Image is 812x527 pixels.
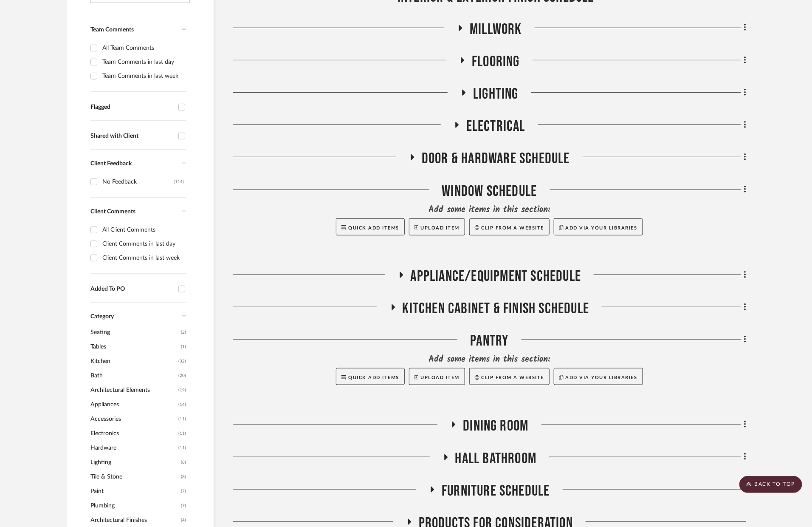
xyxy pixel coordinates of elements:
span: Client Feedback [90,161,132,167]
span: Plumbing [90,499,179,513]
span: Bath [90,368,176,383]
span: Lighting [90,455,179,470]
span: Electrical [466,117,525,136]
span: (8) [181,470,186,484]
button: Upload Item [409,368,465,385]
div: Team Comments in last week [102,69,184,83]
span: Hardware [90,441,176,455]
div: Add some items in this section: [233,354,746,365]
span: Millwork [470,20,522,39]
div: No Feedback [102,175,174,189]
span: Appliances [90,397,176,412]
button: Add via your libraries [554,368,643,385]
span: (19) [178,383,186,397]
button: Upload Item [409,218,465,235]
span: Category [90,313,114,320]
div: All Team Comments [102,41,184,55]
scroll-to-top-button: BACK TO TOP [739,476,802,493]
span: Kitchen [90,354,176,368]
span: Paint [90,484,179,499]
span: Kitchen Cabinet & Finish Schedule [403,300,589,318]
div: Team Comments in last day [102,55,184,69]
button: Clip from a website [469,218,550,235]
span: (7) [181,484,186,498]
span: (1) [181,340,186,354]
span: Electronics [90,426,176,441]
div: Shared with Client [90,133,174,140]
span: Accessories [90,412,176,426]
span: (11) [178,427,186,440]
span: (32) [178,354,186,368]
button: Clip from a website [469,368,550,385]
button: Quick Add Items [336,218,405,235]
span: Appliance/Equipment Schedule [411,267,581,286]
span: Lighting [473,85,519,103]
span: Flooring [472,53,520,71]
span: (11) [178,412,186,426]
div: Flagged [90,104,174,111]
button: Add via your libraries [554,218,643,235]
span: Client Comments [90,209,135,215]
span: Quick Add Items [348,226,399,230]
span: Furniture Schedule [442,482,550,500]
div: Added To PO [90,286,174,293]
span: Quick Add Items [348,375,399,380]
span: (11) [178,441,186,455]
div: (114) [174,175,184,189]
span: Tables [90,340,179,354]
span: (14) [178,398,186,411]
span: Team Comments [90,27,134,33]
span: Door & Hardware Schedule [422,150,570,168]
span: Tile & Stone [90,470,179,484]
div: Add some items in this section: [233,204,746,216]
span: (20) [178,369,186,382]
span: Hall Bathroom [455,450,537,468]
div: All Client Comments [102,223,184,237]
span: (4) [181,513,186,527]
span: Dining Room [463,417,528,435]
span: Seating [90,325,179,340]
span: Architectural Elements [90,383,176,397]
div: Client Comments in last week [102,251,184,265]
span: (8) [181,456,186,469]
div: Client Comments in last day [102,237,184,251]
span: (2) [181,326,186,339]
button: Quick Add Items [336,368,405,385]
span: (7) [181,499,186,513]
